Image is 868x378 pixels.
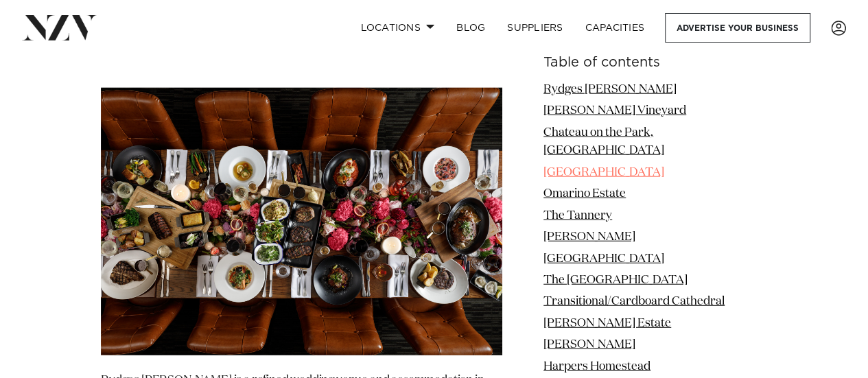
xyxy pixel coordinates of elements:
a: [PERSON_NAME] [543,231,635,243]
a: Rydges [PERSON_NAME] [543,84,677,95]
a: Locations [349,13,445,43]
a: Advertise your business [665,13,810,43]
a: [PERSON_NAME] [543,339,635,351]
a: [PERSON_NAME] Vineyard [543,105,686,117]
a: The Tannery [543,210,612,222]
a: [GEOGRAPHIC_DATA] [543,167,664,178]
img: nzv-logo.png [22,15,97,40]
a: Capacities [574,13,656,43]
a: The [GEOGRAPHIC_DATA] [543,274,688,286]
a: [PERSON_NAME] Estate [543,318,671,329]
a: [GEOGRAPHIC_DATA] [543,253,664,265]
a: Omarino Estate [543,188,626,200]
a: Harpers Homestead [543,361,650,373]
a: SUPPLIERS [496,13,574,43]
a: BLOG [445,13,496,43]
a: Chateau on the Park, [GEOGRAPHIC_DATA] [543,127,664,156]
a: Transitional/Cardboard Cathedral [543,296,725,307]
h6: Table of contents [543,56,767,70]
